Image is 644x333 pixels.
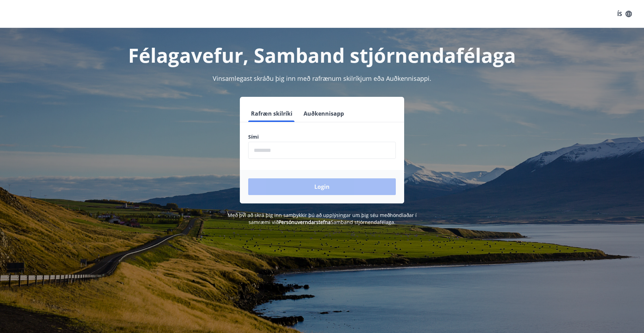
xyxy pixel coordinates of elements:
span: Með því að skrá þig inn samþykkir þú að upplýsingar um þig séu meðhöndlaðar í samræmi við Samband... [228,212,417,225]
button: Auðkennisapp [301,105,347,122]
a: Persónuverndarstefna [278,219,331,225]
span: Vinsamlegast skráðu þig inn með rafrænum skilríkjum eða Auðkennisappi. [213,74,431,83]
button: Rafræn skilríki [248,105,295,122]
h1: Félagavefur, Samband stjórnendafélaga [80,42,564,68]
label: Sími [248,133,396,140]
button: ÍS [613,8,636,20]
